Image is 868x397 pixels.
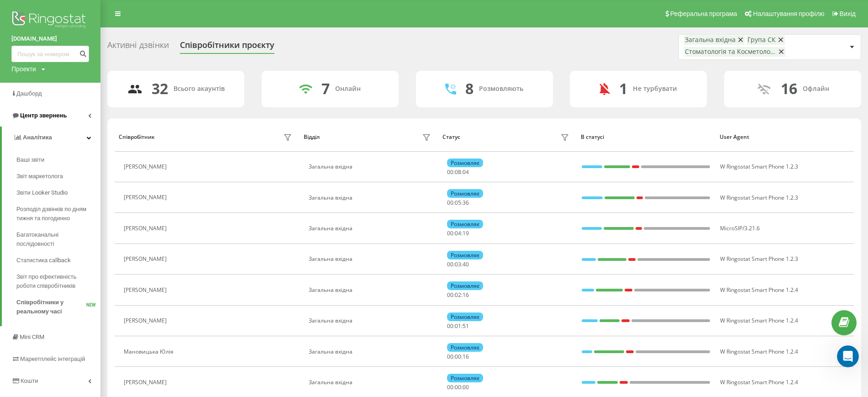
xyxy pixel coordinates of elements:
[463,322,469,330] span: 51
[13,260,169,286] div: API Ringostat. API-запрос соединения 2х номеров
[16,298,86,316] span: Співробітники у реальному часі
[2,127,100,148] a: Аналiтика
[16,90,42,97] span: Дашборд
[455,260,461,268] span: 03
[455,199,461,206] span: 05
[447,220,483,228] div: Розмовляє
[309,287,433,293] div: Загальна вхідна
[463,353,469,360] span: 16
[463,199,469,206] span: 36
[107,40,169,54] div: Активні дзвінки
[455,168,461,176] span: 08
[619,80,627,97] div: 1
[19,202,153,222] div: Обычно мы отвечаем в течение менее минуты
[455,353,461,360] span: 00
[447,292,469,298] div: : :
[463,260,469,268] span: 40
[455,229,461,237] span: 04
[447,189,483,198] div: Розмовляє
[119,134,155,140] div: Співробітник
[463,383,469,391] span: 00
[115,15,133,33] img: Profile image for Valeriia
[447,312,483,321] div: Розмовляє
[124,164,169,170] div: [PERSON_NAME]
[720,134,850,140] div: User Agent
[463,229,469,237] span: 19
[720,224,760,232] span: MicroSIP/3.21.6
[152,80,168,97] div: 32
[20,355,85,362] span: Маркетплейс інтеграцій
[16,269,100,294] a: Звіт про ефективність роботи співробітників
[442,134,460,140] div: Статус
[16,230,96,249] span: Багатоканальні послідовності
[9,123,174,180] div: Недавние сообщенияProfile image for OlenaCall log/[PERSON_NAME]😉Olena•23 ч назад
[455,291,461,299] span: 02
[304,134,320,140] div: Відділ
[720,378,798,386] span: W Ringostat Smart Phone 1.2.4
[309,256,433,262] div: Загальна вхідна
[447,261,469,268] div: : :
[447,260,453,268] span: 00
[16,294,100,320] a: Співробітники у реальному часіNEW
[19,149,37,168] img: Profile image for Olena
[20,112,67,119] span: Центр звернень
[447,291,453,299] span: 00
[840,10,856,17] span: Вихід
[447,281,483,290] div: Розмовляє
[63,308,74,314] span: Чат
[720,194,798,201] span: W Ringostat Smart Phone 1.2.3
[98,15,116,33] img: Profile image for Artur
[180,40,274,54] div: Співробітники проєкту
[447,169,469,175] div: : :
[19,131,164,140] div: Недавние сообщения
[309,225,433,232] div: Загальна вхідна
[447,374,483,382] div: Розмовляє
[753,10,824,17] span: Налаштування профілю
[9,185,174,229] div: Отправить сообщениеОбычно мы отвечаем в течение менее минуты
[16,155,44,164] span: Ваші звіти
[16,205,96,223] span: Розподіл дзвінків по дням тижня та погодинно
[157,15,174,31] div: Закрыть
[11,9,89,32] img: Ringostat logo
[837,345,859,367] iframe: Intercom live chat
[137,285,183,322] button: Помощь
[720,317,798,324] span: W Ringostat Smart Phone 1.2.4
[16,272,96,291] span: Звіт про ефективність роботи співробітників
[447,230,469,237] div: : :
[11,46,89,62] input: Пошук за номером
[309,318,433,324] div: Загальна вхідна
[781,80,797,97] div: 16
[447,168,453,176] span: 00
[670,10,737,17] span: Реферальна програма
[465,80,473,97] div: 8
[132,15,151,33] img: Profile image for Ringostat
[16,168,100,185] a: Звіт маркетолога
[91,285,137,322] button: Запрос
[146,308,174,314] span: Помощь
[16,152,100,168] a: Ваші звіти
[455,322,461,330] span: 01
[174,85,225,93] div: Всього акаунтів
[747,36,776,44] div: Група СК
[46,285,91,322] button: Чат
[720,255,798,263] span: W Ringostat Smart Phone 1.2.3
[10,137,173,180] div: Profile image for OlenaCall log/[PERSON_NAME]😉Olena•23 ч назад
[463,168,469,176] span: 04
[124,225,169,232] div: [PERSON_NAME]
[803,85,829,93] div: Офлайн
[447,383,453,391] span: 00
[124,256,169,262] div: [PERSON_NAME]
[720,163,798,170] span: W Ringostat Smart Phone 1.2.3
[19,264,153,283] div: API Ringostat. API-запрос соединения 2х номеров
[633,85,677,93] div: Не турбувати
[124,318,169,324] div: [PERSON_NAME]
[8,308,38,314] span: Главная
[309,195,433,201] div: Загальна вхідна
[18,80,164,111] p: Чем мы можем помочь?
[16,227,100,252] a: Багатоканальні послідовності
[447,323,469,329] div: : :
[581,134,711,140] div: В статусі
[16,201,100,227] a: Розподіл дзвінків по дням тижня та погодинно
[447,159,483,167] div: Розмовляє
[685,48,776,56] div: Стоматологія та Косметологія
